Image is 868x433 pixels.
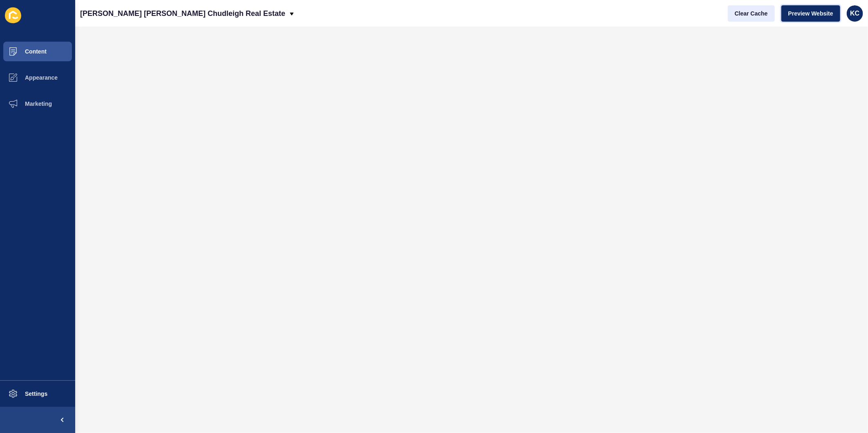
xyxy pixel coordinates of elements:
[788,9,833,18] span: Preview Website
[781,5,840,22] button: Preview Website
[728,5,775,22] button: Clear Cache
[850,9,859,18] span: KC
[735,9,768,18] span: Clear Cache
[80,3,285,24] p: [PERSON_NAME] [PERSON_NAME] Chudleigh Real Estate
